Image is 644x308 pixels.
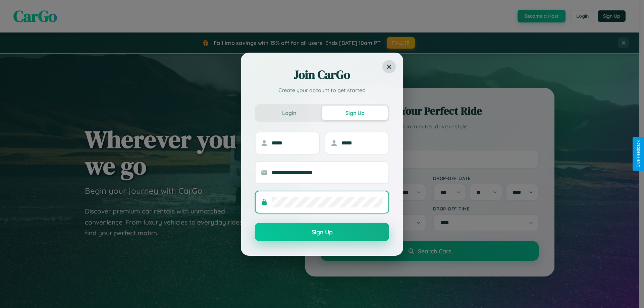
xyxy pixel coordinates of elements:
button: Login [256,106,322,120]
div: Give Feedback [636,140,641,168]
h2: Join CarGo [255,67,389,83]
p: Create your account to get started [255,86,389,94]
button: Sign Up [322,106,388,120]
button: Sign Up [255,223,389,241]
